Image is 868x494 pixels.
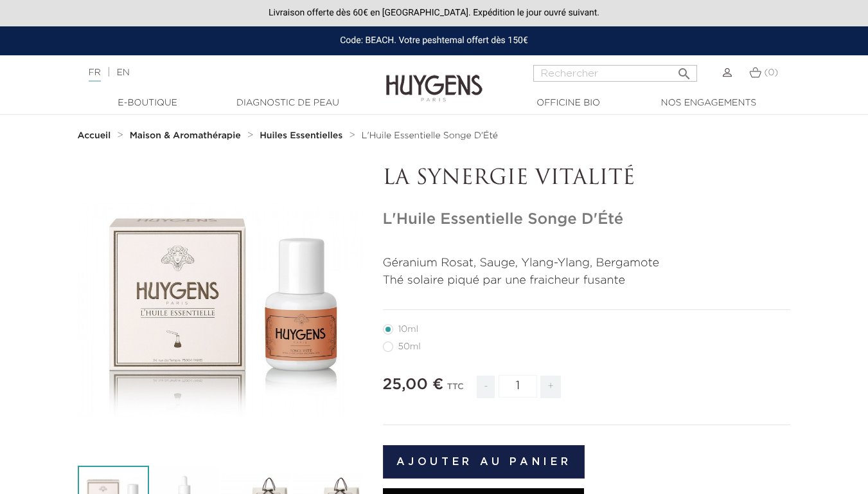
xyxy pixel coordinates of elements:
[383,272,791,289] p: Thé solaire piqué par une fraicheur fusante
[673,61,696,78] button: 
[78,131,114,141] a: Accueil
[130,131,244,141] a: Maison & Aromathérapie
[383,342,436,352] label: 50ml
[504,96,633,110] a: Officine Bio
[644,96,773,110] a: Nos engagements
[362,131,498,140] span: L'Huile Essentielle Songe D'Été
[82,65,352,80] div: |
[477,376,495,398] span: -
[116,68,129,77] a: EN
[383,324,434,334] label: 10ml
[260,131,342,140] strong: Huiles Essentielles
[383,210,791,229] h1: L'Huile Essentielle Songe D'Été
[764,68,778,77] span: (0)
[383,377,444,392] span: 25,00 €
[383,167,791,191] p: LA SYNERGIE VITALITÉ
[260,131,346,141] a: Huiles Essentielles
[84,96,212,110] a: E-Boutique
[447,373,464,408] div: TTC
[533,65,697,82] input: Rechercher
[499,375,537,398] input: Quantité
[540,376,561,398] span: +
[383,255,791,272] p: Géranium Rosat, Sauge, Ylang-Ylang, Bergamote
[89,68,101,82] a: FR
[386,54,483,104] img: Huygens
[362,131,498,141] a: L'Huile Essentielle Songe D'Été
[383,445,585,479] button: Ajouter au panier
[677,62,692,78] i: 
[130,131,241,140] strong: Maison & Aromathérapie
[224,96,352,110] a: Diagnostic de peau
[78,131,111,140] strong: Accueil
